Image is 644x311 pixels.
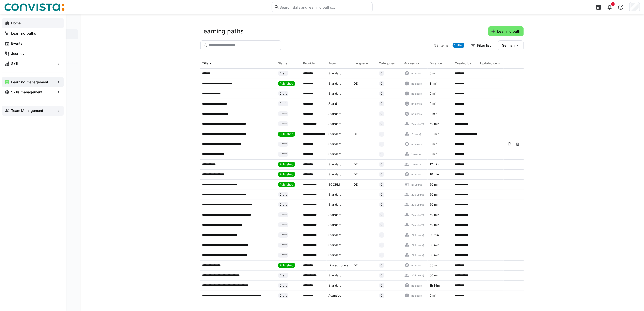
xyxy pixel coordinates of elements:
[280,132,294,136] span: Published
[434,43,439,48] span: 53
[430,253,439,257] span: 60 min
[329,233,342,237] span: Standard
[329,193,342,197] span: Standard
[381,203,383,207] span: 0
[329,102,342,106] span: Standard
[430,82,439,86] span: 11 min
[329,172,342,176] span: Standard
[329,213,342,217] span: Standard
[454,43,463,47] span: 1 filter
[280,82,294,86] span: Published
[410,122,424,126] span: (225 users)
[430,172,439,176] span: 10 min
[410,152,421,156] span: (1 users)
[410,243,424,247] span: (225 users)
[354,132,358,136] span: DE
[381,223,383,227] span: 0
[430,243,439,247] span: 60 min
[430,283,440,288] span: 1h 14m
[381,102,383,106] span: 0
[280,112,287,116] span: Draft
[329,112,342,116] span: Standard
[410,132,421,136] span: (2 users)
[280,71,287,75] span: Draft
[430,152,438,156] span: 3 min
[329,273,342,277] span: Standard
[329,71,342,75] span: Standard
[280,172,294,176] span: Published
[381,132,383,136] span: 0
[430,102,438,106] span: 0 min
[329,142,342,146] span: Standard
[410,82,423,85] span: (no users)
[476,43,492,48] span: Filter list
[329,132,342,136] span: Standard
[381,172,383,176] span: 0
[280,283,287,288] span: Draft
[354,162,358,166] span: DE
[381,71,383,75] span: 0
[430,193,439,197] span: 60 min
[430,183,439,187] span: 60 min
[381,263,383,267] span: 0
[329,61,336,65] div: Type
[280,142,287,146] span: Draft
[381,294,383,298] span: 0
[410,183,422,186] span: (all users)
[329,243,342,247] span: Standard
[430,92,438,96] span: 0 min
[480,61,497,65] div: Updated on
[329,122,342,126] span: Standard
[410,173,423,176] span: (no users)
[329,253,342,257] span: Standard
[502,43,515,48] span: German
[381,253,383,257] span: 0
[430,273,439,277] span: 60 min
[440,43,449,48] span: items
[354,61,368,65] div: Language
[202,61,209,65] div: Title
[329,183,340,187] span: SCORM
[381,82,383,86] span: 0
[280,273,287,277] span: Draft
[430,112,438,116] span: 0 min
[430,162,439,166] span: 12 min
[381,92,383,96] span: 0
[329,82,342,86] span: Standard
[410,193,424,196] span: (225 users)
[430,223,439,227] span: 60 min
[612,3,614,6] span: 1
[280,193,287,197] span: Draft
[381,273,383,277] span: 0
[354,82,358,86] span: DE
[404,61,420,65] div: Access for
[410,163,421,166] span: (1 users)
[430,71,438,75] span: 0 min
[430,142,438,146] span: 0 min
[410,92,423,95] span: (no users)
[280,233,287,237] span: Draft
[410,72,423,75] span: (no users)
[379,61,395,65] div: Categories
[381,112,383,116] span: 0
[329,92,342,96] span: Standard
[430,132,440,136] span: 30 min
[381,243,383,247] span: 0
[410,233,424,237] span: (225 users)
[280,263,294,267] span: Published
[280,92,287,96] span: Draft
[410,264,423,267] span: (no users)
[280,203,287,207] span: Draft
[280,213,287,217] span: Draft
[329,203,342,207] span: Standard
[381,283,383,288] span: 0
[354,183,358,187] span: DE
[278,61,287,65] div: Status
[468,40,494,50] button: Filter list
[410,253,424,257] span: (225 users)
[430,61,442,65] div: Duration
[280,162,294,166] span: Published
[381,142,383,146] span: 0
[354,172,358,176] span: DE
[280,294,287,298] span: Draft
